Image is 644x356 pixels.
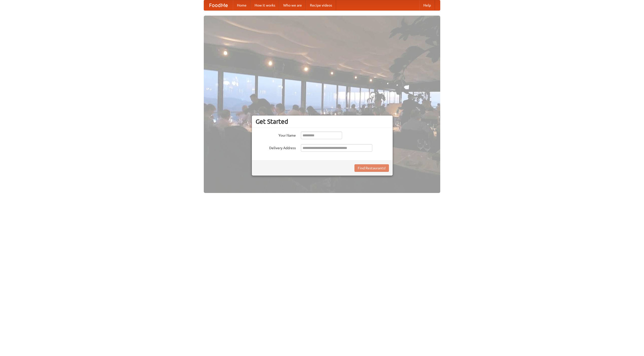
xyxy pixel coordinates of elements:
button: Find Restaurants! [354,164,389,172]
a: Home [233,0,251,10]
h3: Get Started [256,118,389,125]
a: Help [419,0,435,10]
a: Who we are [279,0,306,10]
a: How it works [251,0,279,10]
a: Recipe videos [306,0,336,10]
label: Your Name [256,132,296,138]
a: FoodMe [204,0,233,10]
label: Delivery Address [256,144,296,150]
